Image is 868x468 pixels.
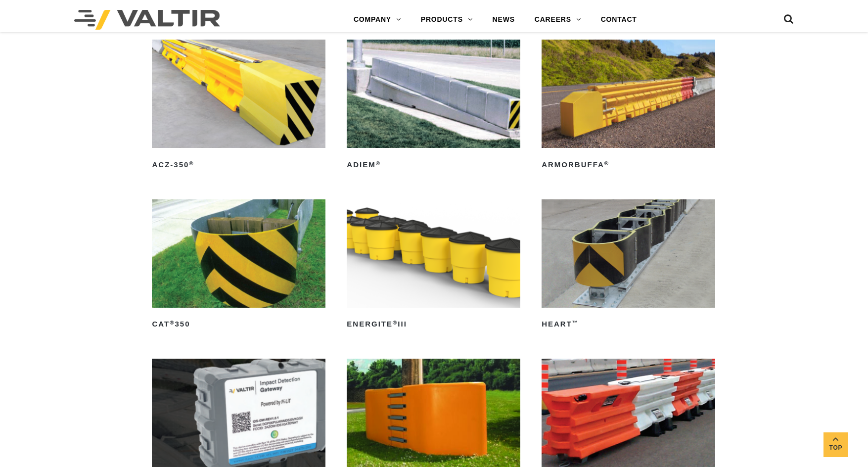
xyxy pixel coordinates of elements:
sup: ™ [572,320,579,326]
sup: ® [604,160,609,166]
sup: ® [189,160,194,166]
a: PRODUCTS [411,10,483,30]
h2: ArmorBuffa [542,157,715,173]
a: COMPANY [344,10,411,30]
a: HEART™ [542,199,715,332]
a: CAREERS [525,10,591,30]
span: Top [823,442,848,454]
a: CAT®350 [152,199,325,332]
a: Top [823,432,848,457]
h2: CAT 350 [152,317,325,332]
h2: ENERGITE III [347,317,520,332]
h2: ACZ-350 [152,157,325,173]
h2: HEART [542,317,715,332]
a: ArmorBuffa® [542,40,715,173]
sup: ® [393,320,398,326]
sup: ® [170,320,175,326]
sup: ® [376,160,381,166]
a: ACZ-350® [152,40,325,173]
a: NEWS [483,10,525,30]
a: CONTACT [591,10,647,30]
h2: ADIEM [347,157,520,173]
a: ADIEM® [347,40,520,173]
img: Valtir [74,10,220,30]
a: ENERGITE®III [347,199,520,332]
